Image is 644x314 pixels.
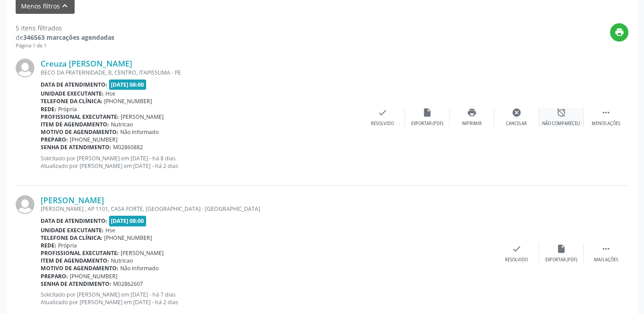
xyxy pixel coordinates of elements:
span: [PHONE_NUMBER] [70,272,118,280]
span: Hse [105,226,115,234]
b: Preparo: [41,272,68,280]
span: [PERSON_NAME] [121,249,164,257]
b: Unidade executante: [41,90,104,97]
span: [DATE] 08:00 [109,80,147,90]
b: Motivo de agendamento: [41,264,118,272]
b: Item de agendamento: [41,121,109,128]
i: alarm_off [556,108,566,117]
i: check [378,108,387,117]
div: de [16,33,114,42]
div: [PERSON_NAME] , AP 1101, CASA FORTE, [GEOGRAPHIC_DATA] - [GEOGRAPHIC_DATA] [41,205,494,213]
div: Não compareceu [542,121,580,127]
div: Exportar (PDF) [545,257,577,263]
i: cancel [512,108,522,117]
b: Rede: [41,105,56,113]
div: BECO DA FRATERNIDADE, B, CENTRO, ITAPISSUMA - PE [41,69,360,76]
div: Resolvido [505,257,528,263]
div: Resolvido [371,121,394,127]
i: keyboard_arrow_up [60,1,70,11]
span: [PERSON_NAME] [121,113,164,121]
i: print [615,27,624,37]
b: Unidade executante: [41,226,104,234]
i:  [601,244,611,254]
div: Mais ações [594,257,618,263]
i: insert_drive_file [556,244,566,254]
div: 5 itens filtrados [16,23,114,33]
div: Imprimir [462,121,482,127]
span: M02862607 [113,280,143,288]
i: insert_drive_file [422,108,432,117]
i: print [467,108,477,117]
div: Página 1 de 1 [16,42,114,50]
div: Exportar (PDF) [411,121,443,127]
a: Creuza [PERSON_NAME] [41,59,132,68]
b: Profissional executante: [41,249,119,257]
b: Telefone da clínica: [41,97,102,105]
div: Menos ações [592,121,620,127]
strong: 346563 marcações agendadas [23,33,114,42]
img: img [16,59,34,77]
i:  [601,108,611,117]
span: Hse [105,90,115,97]
span: [PHONE_NUMBER] [70,136,118,143]
b: Preparo: [41,136,68,143]
b: Item de agendamento: [41,257,109,264]
span: [DATE] 08:00 [109,216,147,226]
b: Senha de atendimento: [41,280,111,288]
img: img [16,195,34,214]
i: check [512,244,522,254]
b: Senha de atendimento: [41,143,111,151]
span: Própria [58,242,77,249]
b: Profissional executante: [41,113,119,121]
div: Cancelar [506,121,527,127]
span: M02860882 [113,143,143,151]
span: Nutricao [111,257,133,264]
b: Telefone da clínica: [41,234,102,242]
span: [PHONE_NUMBER] [104,234,152,242]
b: Rede: [41,242,56,249]
span: Própria [58,105,77,113]
button: print [610,23,628,42]
b: Data de atendimento: [41,81,107,88]
b: Motivo de agendamento: [41,128,118,136]
span: [PHONE_NUMBER] [104,97,152,105]
span: Não informado [120,128,159,136]
a: [PERSON_NAME] [41,195,104,205]
p: Solicitado por [PERSON_NAME] em [DATE] - há 7 dias Atualizado por [PERSON_NAME] em [DATE] - há 2 ... [41,291,494,306]
p: Solicitado por [PERSON_NAME] em [DATE] - há 8 dias Atualizado por [PERSON_NAME] em [DATE] - há 2 ... [41,155,360,170]
span: Não informado [120,264,159,272]
span: Nutricao [111,121,133,128]
b: Data de atendimento: [41,217,107,225]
